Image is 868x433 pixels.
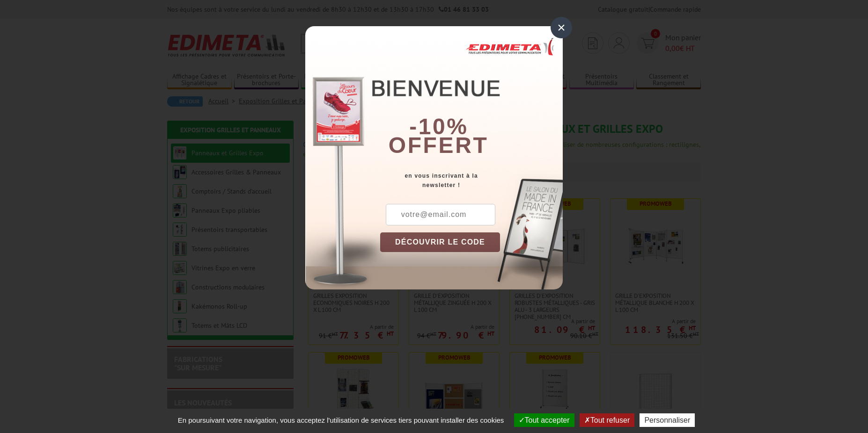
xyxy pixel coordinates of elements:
button: Tout accepter [514,413,574,427]
button: Tout refuser [580,413,634,427]
div: en vous inscrivant à la newsletter ! [380,171,563,190]
b: -10% [409,114,468,139]
input: votre@email.com [386,204,495,225]
button: Personnaliser (fenêtre modale) [640,413,695,427]
font: offert [389,133,489,158]
span: En poursuivant votre navigation, vous acceptez l'utilisation de services tiers pouvant installer ... [173,416,509,424]
div: × [551,17,572,38]
button: DÉCOUVRIR LE CODE [380,232,500,252]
